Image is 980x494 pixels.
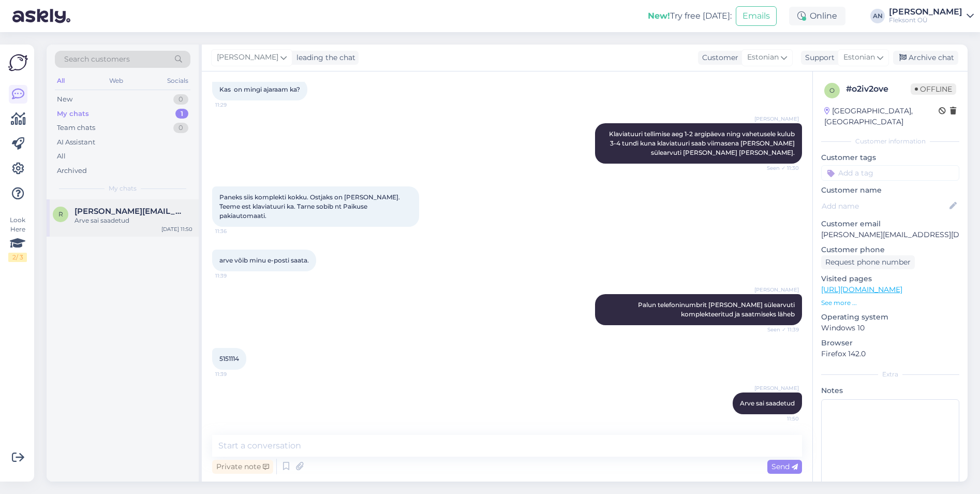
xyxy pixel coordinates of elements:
button: Emails [736,6,777,26]
span: Klaviatuuri tellimise aeg 1-2 argipäeva ning vahetusele kulub 3-4 tundi kuna klaviatuuri saab vii... [609,130,796,156]
div: 0 [173,94,188,105]
p: Windows 10 [821,323,959,333]
div: All [57,151,66,162]
div: Web [107,74,125,88]
div: Online [789,7,845,25]
div: 2 / 3 [8,253,27,262]
span: 5151114 [219,355,239,362]
span: [PERSON_NAME] [754,115,799,123]
p: Customer phone [821,244,959,255]
span: 11:39 [215,272,254,280]
b: New! [648,11,670,21]
span: Arve sai saadetud [740,399,795,407]
div: Socials [165,74,190,88]
div: Arve sai saadetud [75,216,192,225]
span: Estonian [747,52,779,63]
div: New [57,94,72,105]
p: Customer tags [821,152,959,163]
span: [PERSON_NAME] [754,286,799,294]
span: Send [771,462,798,471]
p: Customer email [821,219,959,229]
div: Private note [212,460,273,474]
span: r [58,210,63,218]
p: See more ... [821,298,959,308]
div: AN [870,9,885,23]
div: Archived [57,166,87,176]
div: [GEOGRAPHIC_DATA], [GEOGRAPHIC_DATA] [824,106,939,127]
div: [PERSON_NAME] [889,8,962,16]
span: Kas on mingi ajaraam ka? [219,85,300,93]
img: Askly Logo [8,53,28,72]
p: Visited pages [821,273,959,284]
span: 11:29 [215,101,254,109]
span: [PERSON_NAME] [217,52,278,63]
div: All [55,74,67,88]
div: 1 [175,109,188,119]
p: Notes [821,385,959,396]
span: Palun telefoninumbrit [PERSON_NAME] sülearvuti komplekteeritud ja saatmiseks läheb [638,301,796,318]
div: Customer [698,52,738,63]
a: [PERSON_NAME]Fleksont OÜ [889,8,974,24]
p: Customer name [821,185,959,196]
p: Browser [821,338,959,348]
input: Add a tag [821,165,959,181]
div: Try free [DATE]: [648,10,732,22]
span: 11:36 [215,227,254,235]
div: Request phone number [821,255,915,269]
div: Fleksont OÜ [889,16,962,24]
a: [URL][DOMAIN_NAME] [821,285,902,294]
div: Customer information [821,137,959,146]
div: # o2iv2ove [846,83,911,95]
input: Add name [822,200,947,212]
span: romel.sprenk@swenergia.ee [75,207,182,216]
span: Paneks siis komplekti kokku. Ostjaks on [PERSON_NAME]. Teeme est klaviatuuri ka. Tarne sobib nt P... [219,193,402,220]
div: Team chats [57,123,95,133]
p: Operating system [821,312,959,323]
div: [DATE] 11:50 [161,225,192,233]
div: leading the chat [292,52,355,63]
span: Seen ✓ 11:30 [760,164,799,172]
span: o [829,86,835,94]
span: arve võib minu e-posti saata. [219,256,309,264]
div: AI Assistant [57,137,95,148]
div: Archive chat [893,51,958,65]
div: Support [801,52,835,63]
div: My chats [57,109,89,119]
div: 0 [173,123,188,133]
span: Estonian [843,52,875,63]
span: Seen ✓ 11:39 [760,326,799,333]
p: [PERSON_NAME][EMAIL_ADDRESS][DOMAIN_NAME] [821,229,959,240]
span: [PERSON_NAME] [754,384,799,392]
span: My chats [109,184,137,193]
div: Extra [821,370,959,379]
span: 11:39 [215,370,254,378]
div: Look Here [8,215,27,262]
p: Firefox 142.0 [821,348,959,359]
span: 11:50 [760,415,799,423]
span: Search customers [64,54,130,65]
span: Offline [911,83,956,95]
